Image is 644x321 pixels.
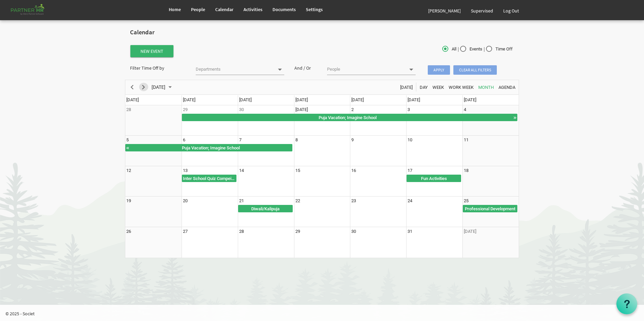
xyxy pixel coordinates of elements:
span: Supervised [471,8,493,14]
span: [DATE] [183,97,195,102]
div: Thursday, October 23, 2025 [351,198,356,204]
a: Supervised [466,1,498,20]
div: Wednesday, October 8, 2025 [295,137,298,143]
span: [DATE] [151,83,166,92]
div: Diwali/Kalipuja [238,205,292,212]
button: Work Week [448,83,475,91]
span: Settings [306,6,323,12]
div: Professional Development Begin From Saturday, October 25, 2025 at 12:00:00 AM GMT-07:00 Ends At S... [463,205,517,212]
div: Saturday, October 25, 2025 [464,198,469,204]
div: October 2025 [149,80,176,94]
div: Puja Vacation Begin From Monday, September 29, 2025 at 12:00:00 AM GMT-07:00 Ends At Wednesday, O... [125,144,292,151]
span: People [191,6,205,12]
div: previous period [126,80,138,94]
span: Agenda [498,83,516,92]
span: Apply [428,65,450,75]
button: September 2025 [151,83,175,91]
div: Thursday, October 30, 2025 [351,228,356,235]
div: next period [138,80,149,94]
div: Puja Vacation Begin From Monday, September 29, 2025 at 12:00:00 AM GMT-07:00 Ends At Wednesday, O... [182,114,518,121]
button: Week [431,83,445,91]
div: Puja Vacation; Imagine School [130,144,292,151]
span: [DATE] [126,97,139,102]
button: New Event [130,45,173,57]
div: Inter School Quiz Compeition Begin From Monday, October 13, 2025 at 12:00:00 AM GMT-07:00 Ends At... [182,175,236,182]
div: Saturday, October 18, 2025 [464,167,469,174]
button: Agenda [497,83,517,91]
span: [DATE] [239,97,252,102]
span: Documents [272,6,296,12]
a: [PERSON_NAME] [423,1,466,20]
span: [DATE] [399,83,413,92]
span: Day [419,83,428,92]
button: Month [477,83,495,91]
div: Monday, October 6, 2025 [183,137,185,143]
span: Clear all filters [453,65,497,75]
div: Thursday, October 2, 2025 [351,106,354,113]
div: Monday, October 27, 2025 [183,228,188,235]
p: © 2025 - Societ [5,310,644,317]
div: Tuesday, October 21, 2025 [239,198,244,204]
div: Friday, October 17, 2025 [408,167,412,174]
h2: Calendar [130,29,514,36]
button: Previous [128,83,137,91]
span: Month [478,83,494,92]
div: Sunday, September 28, 2025 [126,106,131,113]
span: [DATE] [464,97,476,102]
span: Activities [244,6,262,12]
div: Sunday, October 19, 2025 [126,198,131,204]
div: Tuesday, October 28, 2025 [239,228,244,235]
div: Fun Activities Begin From Friday, October 17, 2025 at 12:00:00 AM GMT-07:00 Ends At Saturday, Oct... [407,175,461,182]
div: Tuesday, October 7, 2025 [239,137,241,143]
div: Wednesday, October 29, 2025 [295,228,300,235]
span: [DATE] [351,97,364,102]
div: Saturday, November 1, 2025 [464,228,476,235]
span: [DATE] [408,97,420,102]
div: Monday, September 29, 2025 [183,106,188,113]
div: Friday, October 31, 2025 [408,228,412,235]
div: Sunday, October 12, 2025 [126,167,131,174]
div: Wednesday, October 15, 2025 [295,167,300,174]
div: Fun Activities [407,175,461,182]
input: People [327,65,405,74]
button: Next [139,83,148,91]
span: [DATE] [295,97,308,102]
div: Professional Development [463,205,517,212]
div: Wednesday, October 22, 2025 [295,198,300,204]
span: Calendar [215,6,233,12]
div: Tuesday, September 30, 2025 [239,106,244,113]
div: Monday, October 20, 2025 [183,198,188,204]
div: Sunday, October 26, 2025 [126,228,131,235]
div: Thursday, October 9, 2025 [351,137,354,143]
schedule: of October 2025 [125,80,519,258]
div: Friday, October 24, 2025 [408,198,412,204]
div: Tuesday, October 14, 2025 [239,167,244,174]
span: All [442,46,456,52]
button: Day [419,83,429,91]
span: Events [460,46,482,52]
div: And / Or [289,65,322,71]
div: Inter School Quiz Compeition [182,175,236,182]
div: Friday, October 3, 2025 [408,106,410,113]
div: Friday, October 10, 2025 [408,137,412,143]
input: Departments [196,65,273,74]
div: | | [388,44,519,54]
div: Wednesday, October 1, 2025 [295,106,308,113]
div: Saturday, October 4, 2025 [464,106,466,113]
div: Filter Time Off by [125,65,191,71]
span: Home [169,6,181,12]
div: Monday, October 13, 2025 [183,167,188,174]
span: Time Off [486,46,513,52]
button: Today [399,83,414,91]
span: Work Week [448,83,474,92]
div: Saturday, October 11, 2025 [464,137,469,143]
div: Diwali/Kalipuja Begin From Tuesday, October 21, 2025 at 12:00:00 AM GMT-07:00 Ends At Wednesday, ... [238,205,293,212]
div: Sunday, October 5, 2025 [126,137,129,143]
a: Log Out [498,1,524,20]
div: Thursday, October 16, 2025 [351,167,356,174]
div: Puja Vacation; Imagine School [182,114,513,121]
span: Week [432,83,445,92]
